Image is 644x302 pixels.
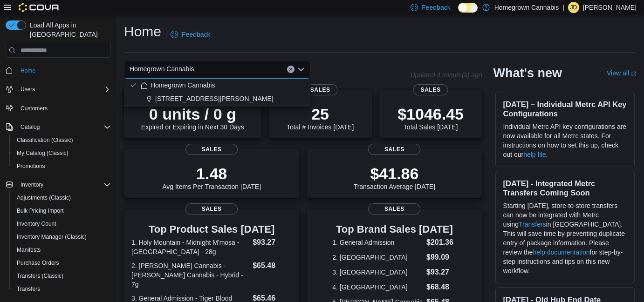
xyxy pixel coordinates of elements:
[9,243,115,256] button: Manifests
[141,105,244,131] div: Expired or Expiring in Next 30 Days
[19,3,60,12] img: Cova
[17,136,73,144] span: Classification (Classic)
[13,205,68,216] a: Bulk Pricing Import
[17,233,87,241] span: Inventory Manager (Classic)
[21,181,43,188] span: Inventory
[17,84,39,95] button: Users
[9,134,115,147] button: Classification (Classic)
[9,160,115,173] button: Promotions
[13,231,111,242] span: Inventory Manager (Classic)
[332,268,423,277] dt: 3. [GEOGRAPHIC_DATA]
[162,164,261,190] div: Avg Items Per Transaction [DATE]
[17,64,111,76] span: Home
[397,105,464,131] div: Total Sales [DATE]
[13,283,44,295] a: Transfers
[124,79,310,106] div: Choose from the following options
[17,149,69,157] span: My Catalog (Classic)
[151,81,215,90] span: Homegrown Cannabis
[13,257,111,268] span: Purchase Orders
[493,66,562,81] h2: What's new
[519,221,546,228] a: Transfers
[422,3,450,12] span: Feedback
[9,204,115,217] button: Bulk Pricing Import
[458,3,478,13] input: Dark Mode
[13,134,111,146] span: Classification (Classic)
[458,13,459,13] span: Dark Mode
[332,282,423,292] dt: 4. [GEOGRAPHIC_DATA]
[17,246,41,254] span: Manifests
[13,283,111,295] span: Transfers
[397,105,464,123] p: $1046.45
[13,161,49,172] a: Promotions
[9,191,115,204] button: Adjustments (Classic)
[297,66,305,73] button: Close list of options
[2,121,115,134] button: Catalog
[583,2,637,13] p: [PERSON_NAME]
[426,252,457,263] dd: $99.09
[410,71,482,79] p: Updated 4 minute(s) ago
[131,261,249,289] dt: 2. [PERSON_NAME] Cannabis - [PERSON_NAME] Cannabis - Hybrid - 7g
[167,25,214,44] a: Feedback
[503,100,627,118] h3: [DATE] – Individual Metrc API Key Configurations
[17,272,63,280] span: Transfers (Classic)
[13,192,111,203] span: Adjustments (Classic)
[607,69,637,77] a: View allExternal link
[354,164,436,183] p: $41.86
[9,282,115,295] button: Transfers
[570,2,577,13] span: JD
[185,144,238,155] span: Sales
[17,179,111,190] span: Inventory
[17,102,111,114] span: Customers
[13,270,111,282] span: Transfers (Classic)
[13,161,111,172] span: Promotions
[523,151,546,158] a: help file
[141,105,244,123] p: 0 units / 0 g
[2,101,115,115] button: Customers
[21,105,48,112] span: Customers
[253,237,292,248] dd: $93.27
[185,203,238,215] span: Sales
[13,148,72,159] a: My Catalog (Classic)
[13,205,111,216] span: Bulk Pricing Import
[13,148,111,159] span: My Catalog (Classic)
[17,121,111,133] span: Catalog
[533,248,589,256] a: help documentation
[9,230,115,243] button: Inventory Manager (Classic)
[503,179,627,197] h3: [DATE] - Integrated Metrc Transfers Coming Soon
[21,86,35,93] span: Users
[17,179,47,190] button: Inventory
[253,260,292,271] dd: $65.48
[17,121,43,133] button: Catalog
[2,63,115,77] button: Home
[124,79,310,92] button: Homegrown Cannabis
[354,164,436,190] div: Transaction Average [DATE]
[13,257,63,268] a: Purchase Orders
[13,218,60,229] a: Inventory Count
[9,147,115,160] button: My Catalog (Classic)
[631,71,637,77] svg: External link
[21,67,35,74] span: Home
[155,94,274,103] span: [STREET_ADDRESS][PERSON_NAME]
[17,207,64,215] span: Bulk Pricing Import
[17,285,40,293] span: Transfers
[17,220,56,228] span: Inventory Count
[494,2,559,13] p: Homegrown Cannabis
[368,144,420,155] span: Sales
[13,270,67,282] a: Transfers (Classic)
[2,178,115,191] button: Inventory
[17,162,45,170] span: Promotions
[124,92,310,106] button: [STREET_ADDRESS][PERSON_NAME]
[162,164,261,183] p: 1.48
[368,203,420,215] span: Sales
[130,63,194,74] span: Homegrown Cannabis
[21,123,40,131] span: Catalog
[17,65,39,76] a: Home
[332,253,423,262] dt: 2. [GEOGRAPHIC_DATA]
[332,224,456,235] h3: Top Brand Sales [DATE]
[13,192,75,203] a: Adjustments (Classic)
[17,259,59,267] span: Purchase Orders
[13,231,90,242] a: Inventory Manager (Classic)
[287,66,295,73] button: Clear input
[426,282,457,293] dd: $68.48
[9,217,115,230] button: Inventory Count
